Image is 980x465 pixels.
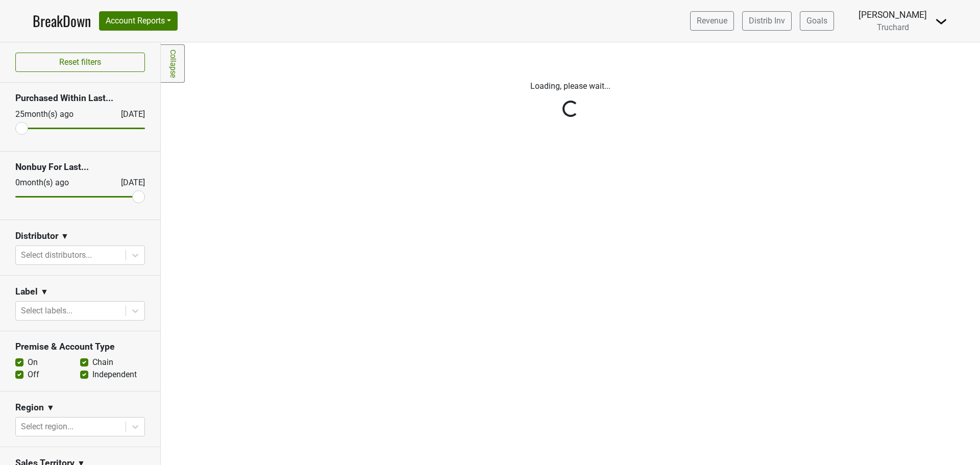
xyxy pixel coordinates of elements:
[287,80,854,92] p: Loading, please wait...
[877,22,909,32] span: Truchard
[99,11,178,31] button: Account Reports
[690,11,734,31] a: Revenue
[935,15,947,28] img: Dropdown Menu
[742,11,792,31] a: Distrib Inv
[33,10,91,32] a: BreakDown
[161,44,185,83] a: Collapse
[859,8,927,21] div: [PERSON_NAME]
[800,11,834,31] a: Goals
